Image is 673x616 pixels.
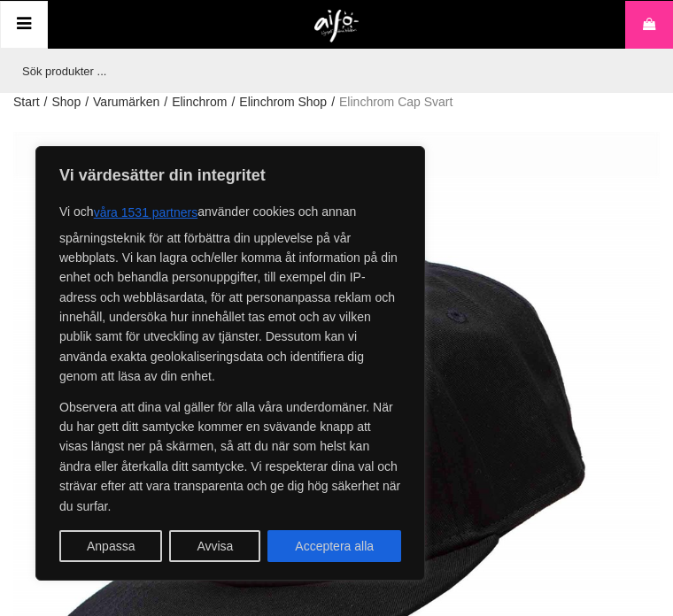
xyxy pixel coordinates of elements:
[231,93,235,112] span: /
[172,93,227,112] a: Elinchrom
[267,530,401,562] button: Acceptera alla
[59,530,162,562] button: Anpassa
[44,93,48,112] span: /
[13,49,651,93] input: Sök produkter ...
[35,146,425,581] div: Vi värdesätter din integritet
[51,93,81,112] a: Shop
[59,165,401,186] p: Vi värdesätter din integritet
[314,10,360,43] img: logo.png
[13,93,40,112] a: Start
[94,196,198,228] button: våra 1531 partners
[85,93,89,112] span: /
[239,93,327,112] a: Elinchrom Shop
[59,196,401,387] p: Vi och använder cookies och annan spårningsteknik för att förbättra din upplevelse på vår webbpla...
[339,93,453,112] span: Elinchrom Cap Svart
[59,397,401,516] p: Observera att dina val gäller för alla våra underdomäner. När du har gett ditt samtycke kommer en...
[164,93,167,112] span: /
[331,93,335,112] span: /
[93,93,159,112] a: Varumärken
[169,530,260,562] button: Avvisa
